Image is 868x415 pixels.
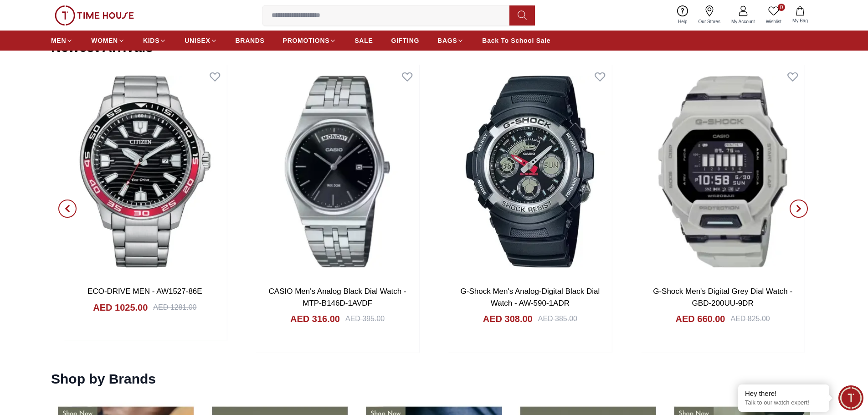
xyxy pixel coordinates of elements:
span: KIDS [143,36,159,45]
a: PROMOTIONS [283,32,337,49]
a: SALE [354,32,373,49]
span: MEN [51,36,66,45]
span: Wishlist [762,18,785,25]
span: WOMEN [91,36,118,45]
a: BRANDS [236,32,265,49]
h4: AED 1025.00 [93,301,148,314]
h4: AED 308.00 [483,313,533,325]
span: 0 [778,4,785,11]
button: My Bag [787,5,813,26]
span: GIFTING [391,36,419,45]
span: PROMOTIONS [283,36,330,45]
img: G-Shock Men's Analog-Digital Black Dial Watch - AW-590-1ADR [448,65,612,278]
img: CASIO Men's Analog Black Dial Watch - MTP-B146D-1AVDF [256,65,419,278]
span: UNISEX [185,36,210,45]
p: Talk to our watch expert! [745,399,822,407]
div: Hey there! [745,389,822,398]
a: Back To School Sale [482,32,550,49]
div: AED 395.00 [345,313,385,324]
span: My Account [728,18,759,25]
h4: AED 316.00 [290,313,340,325]
a: KIDS [143,32,166,49]
a: WOMEN [91,32,125,49]
div: Chat Widget [838,385,863,410]
a: Help [673,4,693,27]
div: AED 825.00 [730,313,770,324]
a: G-Shock Men's Analog-Digital Black Dial Watch - AW-590-1ADR [461,287,600,307]
span: BRANDS [236,36,265,45]
a: Our Stores [693,4,726,27]
img: ... [55,5,134,26]
a: MEN [51,32,73,49]
a: BAGS [437,32,464,49]
span: Help [674,18,691,25]
span: Our Stores [695,18,724,25]
a: GIFTING [391,32,419,49]
a: ECO-DRIVE MEN - AW1527-86E [87,287,202,296]
span: BAGS [437,36,457,45]
a: CASIO Men's Analog Black Dial Watch - MTP-B146D-1AVDF [269,287,406,307]
a: 0Wishlist [760,4,787,27]
span: Back To School Sale [482,36,550,45]
a: G-Shock Men's Digital Grey Dial Watch - GBD-200UU-9DR [653,287,792,307]
img: G-Shock Men's Digital Grey Dial Watch - GBD-200UU-9DR [641,65,805,278]
span: My Bag [789,17,812,24]
h4: AED 660.00 [676,313,725,325]
a: UNISEX [185,32,217,49]
img: ECO-DRIVE MEN - AW1527-86E [63,65,226,278]
h2: Shop by Brands [51,371,156,387]
span: SALE [354,36,373,45]
div: AED 1281.00 [153,302,196,313]
div: AED 385.00 [538,313,577,324]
